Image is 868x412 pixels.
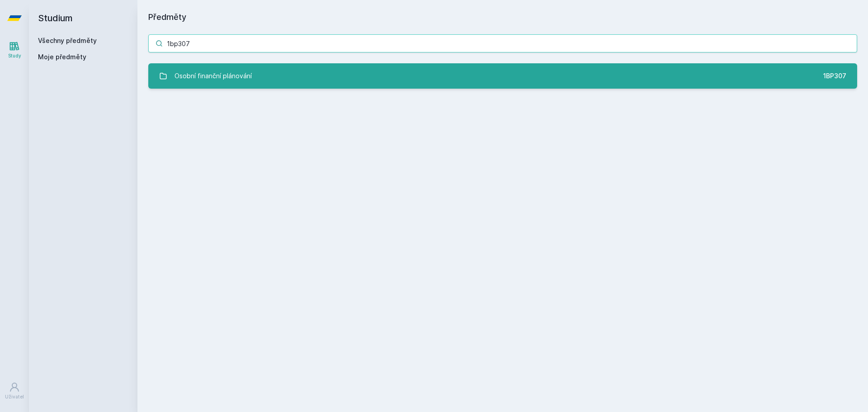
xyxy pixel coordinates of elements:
a: Study [2,36,27,64]
a: Osobní finanční plánování 1BP307 [148,63,857,89]
h1: Předměty [148,11,857,24]
div: Osobní finanční plánování [175,67,252,85]
div: 1BP307 [823,71,846,81]
a: Uživatel [2,377,27,405]
div: Study [8,52,21,59]
span: Moje předměty [38,52,86,62]
a: Všechny předměty [38,37,97,44]
input: Název nebo ident předmětu… [148,34,857,52]
div: Uživatel [5,393,24,400]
